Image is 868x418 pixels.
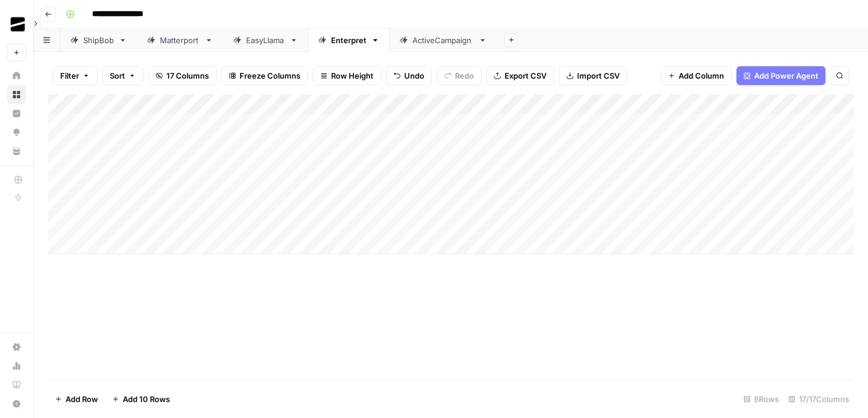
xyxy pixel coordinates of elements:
[223,28,308,52] a: EasyLlama
[412,34,474,46] div: ActiveCampaign
[148,66,217,85] button: 17 Columns
[123,393,170,405] span: Add 10 Rows
[404,70,424,82] span: Undo
[7,14,28,35] img: OGM Logo
[386,66,432,85] button: Undo
[7,338,26,357] a: Settings
[7,85,26,104] a: Browse
[110,70,125,82] span: Sort
[7,357,26,375] a: Usage
[660,66,732,85] button: Add Column
[240,70,300,82] span: Freeze Columns
[102,66,143,85] button: Sort
[7,104,26,123] a: Insights
[7,66,26,85] a: Home
[389,28,497,52] a: ActiveCampaign
[7,394,26,413] button: Help + Support
[739,390,784,409] div: 6 Rows
[60,70,79,82] span: Filter
[137,28,223,52] a: Matterport
[308,28,389,52] a: Enterpret
[246,34,285,46] div: EasyLlama
[166,70,209,82] span: 17 Columns
[313,66,381,85] button: Row Height
[437,66,482,85] button: Redo
[160,34,200,46] div: Matterport
[486,66,554,85] button: Export CSV
[105,390,177,409] button: Add 10 Rows
[7,142,26,161] a: Your Data
[48,390,105,409] button: Add Row
[60,28,137,52] a: ShipBob
[577,70,620,82] span: Import CSV
[736,66,826,85] button: Add Power Agent
[7,375,26,394] a: Learning Hub
[679,70,724,82] span: Add Column
[7,9,26,39] button: Workspace: OGM
[7,123,26,142] a: Opportunities
[784,390,854,409] div: 17/17 Columns
[331,34,366,46] div: Enterpret
[83,34,114,46] div: ShipBob
[559,66,627,85] button: Import CSV
[455,70,474,82] span: Redo
[505,70,546,82] span: Export CSV
[754,70,818,82] span: Add Power Agent
[53,66,97,85] button: Filter
[65,393,98,405] span: Add Row
[221,66,308,85] button: Freeze Columns
[331,70,374,82] span: Row Height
